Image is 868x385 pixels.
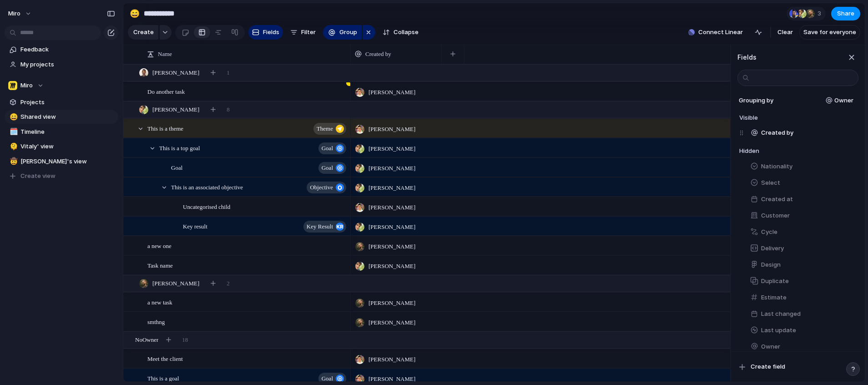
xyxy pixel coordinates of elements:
button: Created by [747,126,858,140]
span: Task name [147,260,173,270]
span: objective [310,181,333,194]
span: Key result [183,221,207,231]
button: 😄 [8,112,17,122]
button: Connect Linear [685,25,747,39]
button: Delivery [747,241,858,256]
button: 😄 [127,6,142,21]
span: [PERSON_NAME] [368,299,415,308]
span: Delivery [761,244,784,253]
button: goal [318,162,346,174]
span: Vitaly' view [20,142,115,151]
span: Create view [20,172,56,181]
span: No Owner [135,335,158,344]
button: Design [747,258,858,272]
button: Last update [747,323,858,338]
span: Owner [761,342,780,351]
div: 🤠 [10,156,16,167]
button: 🤠 [8,157,17,166]
span: [PERSON_NAME] [368,375,415,384]
span: [PERSON_NAME] [368,262,415,271]
button: objective [307,182,346,193]
div: Created by [739,125,858,141]
button: Estimate [747,290,858,305]
span: Name [158,50,172,59]
span: Create field [751,362,785,371]
button: 🫠 [8,142,17,151]
span: Customer [761,211,790,220]
span: This is a goal [147,373,179,383]
span: Owner [834,96,853,105]
button: Share [831,7,860,20]
span: Do another task [147,86,185,96]
span: Collapse [394,28,419,37]
span: Connect Linear [698,28,743,37]
span: smthng [147,316,165,327]
span: Group [339,28,357,37]
span: key result [307,220,333,233]
span: miro [8,9,20,18]
span: Created at [761,195,793,204]
span: Design [761,260,781,269]
div: 😄 [10,112,16,122]
button: Save for everyone [799,25,860,40]
span: [PERSON_NAME] [368,223,415,232]
button: Duplicate [747,274,858,289]
a: Feedback [5,43,118,56]
div: 😄 [130,7,140,20]
span: Goal [171,162,182,172]
span: Miro [20,81,33,90]
h4: Visible [739,113,858,122]
h3: Fields [737,52,757,62]
span: Nationality [761,162,792,171]
h4: Hidden [739,147,858,156]
span: Select [761,178,780,187]
span: Meet the client [147,353,183,364]
button: Create view [5,169,118,183]
span: Create [133,28,154,37]
span: [PERSON_NAME] [368,164,415,173]
span: 2 [227,279,230,288]
a: 😄Shared view [5,110,118,124]
button: 🗓️ [8,127,17,137]
span: [PERSON_NAME]'s view [20,157,115,166]
button: Cycle [747,225,858,239]
span: goal [322,162,333,174]
button: goal [318,142,346,154]
button: goal [318,373,346,385]
a: My projects [5,58,118,71]
button: Collapse [379,25,422,40]
span: Uncategorised child [183,201,230,212]
span: Created by [365,50,391,59]
div: 🤠[PERSON_NAME]'s view [5,155,118,168]
button: Created at [747,192,858,207]
span: Estimate [761,293,787,302]
span: [PERSON_NAME] [368,355,415,364]
div: 🗓️Timeline [5,125,118,139]
span: Feedback [20,45,115,54]
span: Clear [777,28,793,37]
span: [PERSON_NAME] [368,88,415,97]
span: 1 [227,68,230,77]
button: Filter [287,25,319,40]
span: Share [837,9,854,18]
button: Customer [747,208,858,223]
span: 8 [227,105,230,114]
span: [PERSON_NAME] [368,144,415,153]
button: Owner [747,339,858,354]
span: Filter [301,28,316,37]
span: My projects [20,60,115,69]
button: Grouping byOwner [736,93,858,108]
span: [PERSON_NAME] [368,125,415,134]
span: [PERSON_NAME] [368,203,415,212]
span: Created by [761,128,793,137]
a: 🫠Vitaly' view [5,140,118,153]
span: goal [322,142,333,155]
div: 🗓️ [10,127,16,137]
button: Create field [735,359,861,375]
button: Last changed [747,307,858,321]
div: 🫠 [10,142,16,152]
span: Projects [20,98,115,107]
span: Fields [263,28,279,37]
span: [PERSON_NAME] [368,242,415,251]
